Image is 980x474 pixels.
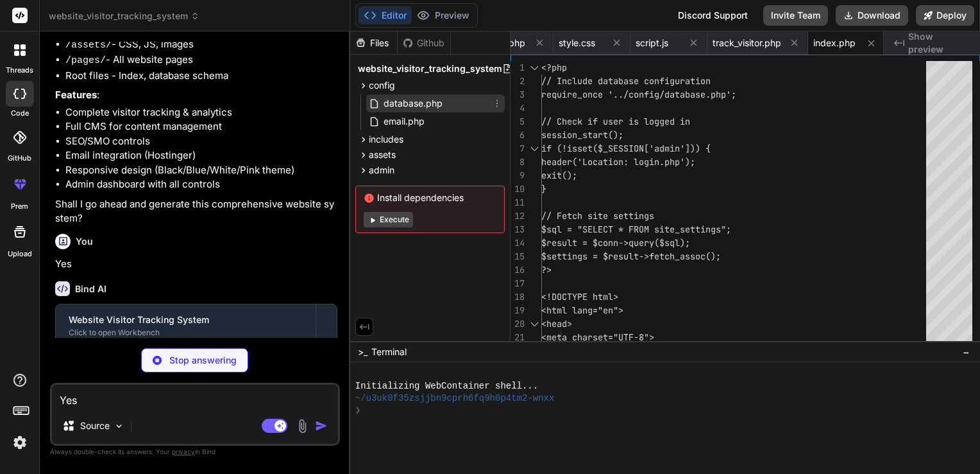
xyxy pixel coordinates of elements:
span: } [541,183,546,195]
span: $result = $conn->query($sql); [541,237,690,249]
li: Email integration (Hostinger) [65,148,337,163]
p: : [55,88,337,103]
label: code [11,108,29,119]
h6: Bind AI [75,283,106,295]
div: 16 [511,263,525,277]
span: $settings = $result->fetch_assoc(); [541,250,721,262]
div: 1 [511,61,525,75]
label: threads [6,65,33,76]
div: Discord Support [670,5,756,26]
div: 15 [511,250,525,263]
span: <?php [541,62,567,73]
span: session_start(); [541,129,623,141]
div: 20 [511,317,525,331]
li: Responsive design (Black/Blue/White/Pink theme) [65,163,337,178]
div: Click to collapse the range. [526,317,543,331]
div: 7 [511,142,525,155]
span: website_visitor_tracking_system [49,10,199,22]
li: Complete visitor tracking & analytics [65,105,337,120]
img: attachment [295,419,310,434]
span: website_visitor_tracking_system [358,62,502,75]
p: Stop answering [169,354,237,367]
code: /pages/ [65,55,106,66]
p: Always double-check its answers. Your in Bind [50,446,340,458]
p: Source [80,419,110,432]
div: 11 [511,196,525,209]
span: script.js [636,37,668,49]
span: admin [369,164,394,177]
li: - All website pages [65,53,337,69]
span: includes [369,133,403,146]
span: config [369,79,395,92]
span: Show preview [908,30,970,56]
img: settings [9,432,31,453]
span: Initializing WebContainer shell... [355,380,538,392]
button: − [960,342,972,362]
button: Editor [359,6,412,24]
span: ?> [541,264,552,276]
p: Yes [55,257,337,272]
div: 6 [511,128,525,142]
span: <meta charset="UTF-8"> [541,331,654,343]
div: Github [398,37,450,49]
label: Upload [8,249,32,259]
span: − [963,346,970,358]
div: 17 [511,277,525,290]
span: email.php [382,114,426,129]
span: privacy [172,448,195,455]
strong: Features [55,89,97,101]
button: Preview [412,6,475,24]
p: Shall I go ahead and generate this comprehensive website system? [55,197,337,226]
li: Full CMS for content management [65,119,337,134]
img: icon [315,419,328,432]
span: index.php [813,37,856,49]
span: ~/u3uk0f35zsjjbn9cprh6fq9h0p4tm2-wnxx [355,392,555,405]
span: ❯ [355,405,362,417]
div: 4 [511,101,525,115]
div: 5 [511,115,525,128]
h6: You [76,235,93,248]
li: Root files - Index, database schema [65,69,337,83]
span: // Check if user is logged in [541,116,690,127]
span: Terminal [371,346,407,358]
div: 19 [511,304,525,317]
span: // Fetch site settings [541,210,654,222]
li: - CSS, JS, images [65,37,337,53]
span: require_once '../config/database.php'; [541,89,736,100]
li: Admin dashboard with all controls [65,177,337,192]
div: Click to collapse the range. [526,61,543,75]
li: SEO/SMO controls [65,134,337,149]
span: // Include database configuration [541,75,711,87]
span: exit(); [541,170,577,181]
div: 3 [511,88,525,101]
span: Install dependencies [364,191,496,204]
span: <html lang="en"> [541,304,623,316]
code: /assets/ [65,40,112,51]
button: Deploy [916,5,974,26]
div: 12 [511,209,525,223]
span: database.php [382,96,444,111]
span: header('Location: login.php'); [541,156,695,168]
label: prem [11,201,28,212]
div: Click to collapse the range. [526,142,543,155]
div: Click to open Workbench [69,328,303,338]
span: >_ [358,346,367,358]
label: GitHub [8,153,31,164]
span: style.css [559,37,595,49]
button: Website Visitor Tracking SystemClick to open Workbench [56,304,316,347]
div: 10 [511,182,525,196]
span: <head> [541,318,572,329]
span: assets [369,148,396,161]
div: 8 [511,155,525,169]
span: $sql = "SELECT * FROM site_settings"; [541,224,731,235]
div: 21 [511,331,525,344]
span: <!DOCTYPE html> [541,291,618,303]
img: Pick Models [114,421,124,432]
button: Invite Team [763,5,828,26]
button: Download [836,5,908,26]
div: 9 [511,169,525,182]
div: 18 [511,290,525,304]
button: Execute [364,212,413,227]
div: 14 [511,236,525,250]
div: Website Visitor Tracking System [69,313,303,326]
